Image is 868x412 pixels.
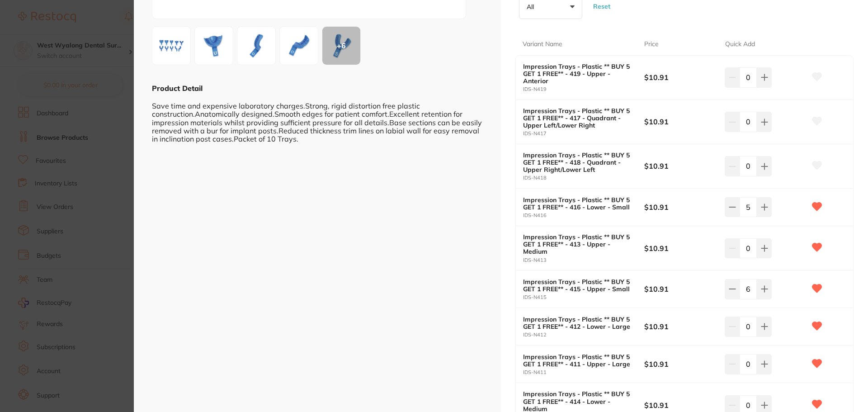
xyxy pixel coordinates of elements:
[523,369,644,375] small: IDS-N411
[523,175,644,181] small: IDS-N418
[523,233,632,255] b: Impression Trays - Plastic ** BUY 5 GET 1 FREE** - 413 - Upper - Medium
[644,72,717,82] b: $10.91
[523,213,644,218] small: IDS-N416
[523,278,632,293] b: Impression Trays - Plastic ** BUY 5 GET 1 FREE** - 415 - Upper - Small
[198,29,230,62] img: PTE5MjA
[322,26,361,65] button: +6
[527,3,538,11] p: All
[523,107,632,129] b: Impression Trays - Plastic ** BUY 5 GET 1 FREE** - 417 - Quadrant - Upper Left/Lower Right
[644,117,717,127] b: $10.91
[523,390,632,412] b: Impression Trays - Plastic ** BUY 5 GET 1 FREE** - 414 - Lower - Medium
[523,86,644,92] small: IDS-N419
[523,131,644,137] small: IDS-N417
[644,284,717,294] b: $10.91
[725,40,755,49] p: Quick Add
[644,243,717,253] b: $10.91
[152,93,483,143] div: Save time and expensive laboratory charges.Strong, rigid distortion free plastic construction.Ana...
[523,316,632,330] b: Impression Trays - Plastic ** BUY 5 GET 1 FREE** - 412 - Lower - Large
[644,202,717,212] b: $10.91
[644,322,717,331] b: $10.91
[644,161,717,171] b: $10.91
[523,332,644,338] small: IDS-N412
[240,29,273,62] img: PTE5MjA
[644,40,659,49] p: Price
[523,294,644,300] small: IDS-N415
[644,359,717,369] b: $10.91
[523,196,632,211] b: Impression Trays - Plastic ** BUY 5 GET 1 FREE** - 416 - Lower - Small
[523,152,632,173] b: Impression Trays - Plastic ** BUY 5 GET 1 FREE** - 418 - Quadrant - Upper Right/Lower Left
[523,40,562,49] p: Variant Name
[523,353,632,368] b: Impression Trays - Plastic ** BUY 5 GET 1 FREE** - 411 - Upper - Large
[644,400,717,410] b: $10.91
[152,84,203,93] b: Product Detail
[155,29,188,62] img: MjA
[523,257,644,263] small: IDS-N413
[322,27,360,65] div: + 6
[283,29,315,62] img: PTE5MjA
[523,63,632,85] b: Impression Trays - Plastic ** BUY 5 GET 1 FREE** - 419 - Upper - Anterior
